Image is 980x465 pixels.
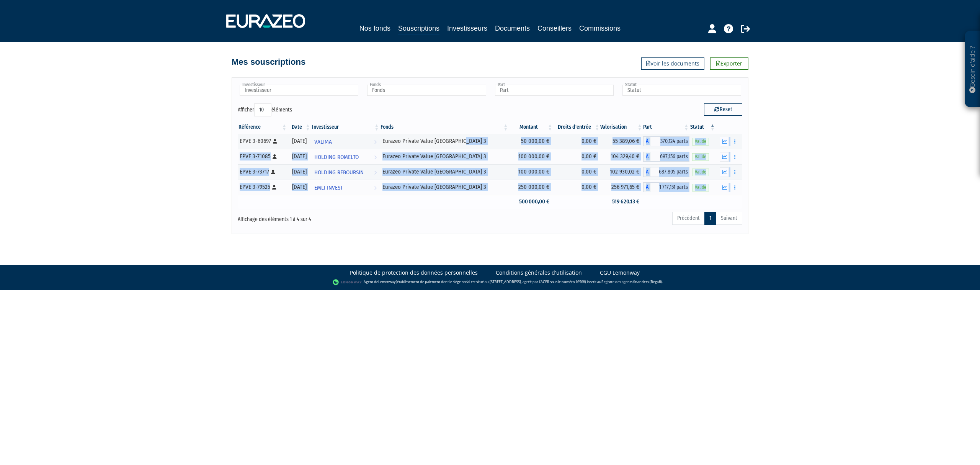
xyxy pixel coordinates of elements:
[600,195,643,208] td: 519 620,13 €
[314,165,364,180] span: HOLDING REBOURSIN
[273,154,277,159] i: [Français] Personne physique
[643,152,651,162] span: A
[601,279,662,284] a: Registre des agents financiers (Regafi)
[643,182,651,192] span: A
[287,121,311,134] th: Date: activer pour trier la colonne par ordre croissant
[380,121,509,134] th: Fonds: activer pour trier la colonne par ordre croissant
[600,180,643,195] td: 256 971,65 €
[641,57,704,70] a: Voir les documents
[290,183,309,191] div: [DATE]
[553,134,600,149] td: 0,00 €
[240,137,285,145] div: EPVE 3-60697
[311,180,380,195] a: EMLI INVEST
[643,152,690,162] div: A - Eurazeo Private Value Europe 3
[600,149,643,164] td: 104 329,40 €
[271,170,275,174] i: [Français] Personne physique
[651,152,690,162] span: 697,156 parts
[350,269,478,277] a: Politique de protection des données personnelles
[643,136,651,146] span: A
[272,185,276,190] i: [Français] Personne physique
[651,136,690,146] span: 370,124 parts
[509,180,553,195] td: 250 000,00 €
[378,279,396,284] a: Lemonway
[374,181,377,195] i: Voir l'investisseur
[553,149,600,164] td: 0,00 €
[579,23,621,34] a: Commissions
[290,137,309,145] div: [DATE]
[374,150,377,164] i: Voir l'investisseur
[398,23,439,35] a: Souscriptions
[311,164,380,180] a: HOLDING REBOURSIN
[374,135,377,149] i: Voir l'investisseur
[537,23,572,34] a: Conseillers
[382,137,506,145] div: Eurazeo Private Value [GEOGRAPHIC_DATA] 3
[643,167,690,177] div: A - Eurazeo Private Value Europe 3
[495,23,530,34] a: Documents
[240,168,285,176] div: EPVE 3-73717
[374,165,377,180] i: Voir l'investisseur
[382,152,506,160] div: Eurazeo Private Value [GEOGRAPHIC_DATA] 3
[238,103,292,116] label: Afficher éléments
[692,138,709,145] span: Valide
[240,183,285,191] div: EPVE 3-79525
[704,103,742,116] button: Reset
[692,153,709,160] span: Valide
[314,181,343,195] span: EMLI INVEST
[643,136,690,146] div: A - Eurazeo Private Value Europe 3
[651,167,690,177] span: 687,805 parts
[968,35,977,104] p: Besoin d'aide ?
[311,121,380,134] th: Investisseur: activer pour trier la colonne par ordre croissant
[600,134,643,149] td: 55 389,06 €
[8,278,972,286] div: - Agent de (établissement de paiement dont le siège social est situé au [STREET_ADDRESS], agréé p...
[333,278,362,286] img: logo-lemonway.png
[359,23,390,34] a: Nos fonds
[689,121,716,134] th: Statut : activer pour trier la colonne par ordre d&eacute;croissant
[240,152,285,160] div: EPVE 3-71085
[643,167,651,177] span: A
[553,164,600,180] td: 0,00 €
[600,164,643,180] td: 102 930,02 €
[447,23,487,34] a: Investisseurs
[273,139,277,144] i: [Français] Personne physique
[704,212,716,225] a: 1
[509,134,553,149] td: 50 000,00 €
[600,269,640,277] a: CGU Lemonway
[382,183,506,191] div: Eurazeo Private Value [GEOGRAPHIC_DATA] 3
[643,182,690,192] div: A - Eurazeo Private Value Europe 3
[692,169,709,176] span: Valide
[509,195,553,208] td: 500 000,00 €
[314,135,332,149] span: VALIMA
[311,134,380,149] a: VALIMA
[238,121,287,134] th: Référence : activer pour trier la colonne par ordre croissant
[382,168,506,176] div: Eurazeo Private Value [GEOGRAPHIC_DATA] 3
[509,149,553,164] td: 100 000,00 €
[643,121,690,134] th: Part: activer pour trier la colonne par ordre croissant
[600,121,643,134] th: Valorisation: activer pour trier la colonne par ordre croissant
[509,164,553,180] td: 100 000,00 €
[290,152,309,160] div: [DATE]
[254,103,271,116] select: Afficheréléments
[314,150,359,164] span: HOLDING ROMELTO
[651,182,690,192] span: 1 717,151 parts
[290,168,309,176] div: [DATE]
[311,149,380,164] a: HOLDING ROMELTO
[553,121,600,134] th: Droits d'entrée: activer pour trier la colonne par ordre croissant
[232,57,305,67] h4: Mes souscriptions
[710,57,748,70] a: Exporter
[692,184,709,191] span: Valide
[553,180,600,195] td: 0,00 €
[509,121,553,134] th: Montant: activer pour trier la colonne par ordre croissant
[238,211,441,223] div: Affichage des éléments 1 à 4 sur 4
[226,14,305,28] img: 1732889491-logotype_eurazeo_blanc_rvb.png
[496,269,582,277] a: Conditions générales d'utilisation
